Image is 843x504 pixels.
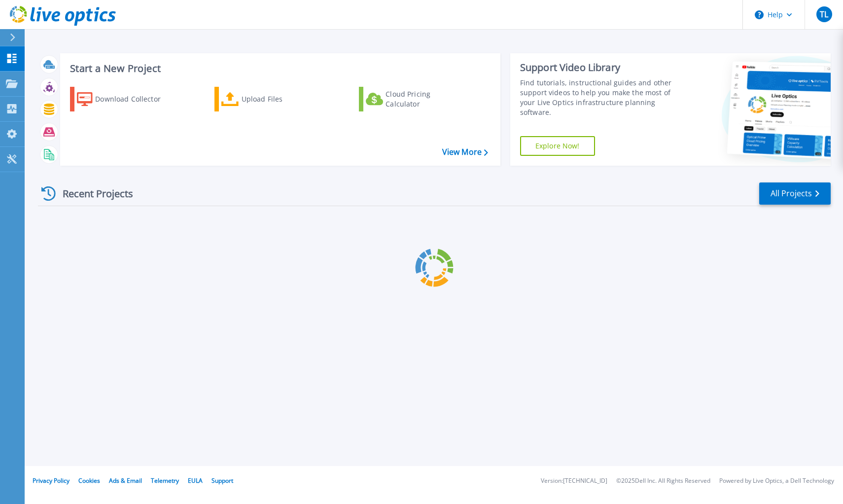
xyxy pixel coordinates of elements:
[719,478,834,484] li: Powered by Live Optics, a Dell Technology
[78,476,100,485] a: Cookies
[95,89,174,109] div: Download Collector
[70,87,180,111] a: Download Collector
[386,89,464,109] div: Cloud Pricing Calculator
[759,182,831,205] a: All Projects
[38,181,146,206] div: Recent Projects
[211,476,233,485] a: Support
[109,476,142,485] a: Ads & Email
[33,476,70,485] a: Privacy Policy
[820,10,828,18] span: TL
[70,63,488,74] h3: Start a New Project
[520,61,682,74] div: Support Video Library
[520,136,595,156] a: Explore Now!
[242,89,320,109] div: Upload Files
[151,476,179,485] a: Telemetry
[442,147,488,157] a: View More
[188,476,203,485] a: EULA
[541,478,607,484] li: Version: [TECHNICAL_ID]
[359,87,469,111] a: Cloud Pricing Calculator
[616,478,710,484] li: © 2025 Dell Inc. All Rights Reserved
[520,78,682,117] div: Find tutorials, instructional guides and other support videos to help you make the most of your L...
[214,87,324,111] a: Upload Files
